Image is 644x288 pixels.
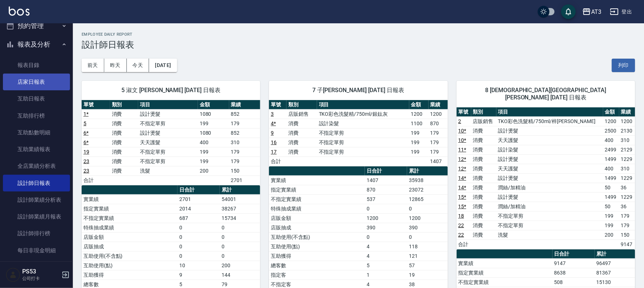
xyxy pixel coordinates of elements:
[607,5,635,19] button: 登出
[429,157,448,166] td: 1407
[110,100,138,110] th: 類別
[603,230,619,240] td: 200
[110,109,138,119] td: 消費
[198,109,229,119] td: 1080
[429,109,448,119] td: 1200
[317,128,409,138] td: 不指定單剪
[317,147,409,157] td: 不指定單剪
[3,90,70,107] a: 互助日報表
[82,251,177,261] td: 互助使用(不含點)
[458,222,464,228] a: 22
[409,109,429,119] td: 1200
[269,242,365,251] td: 互助使用(點)
[457,240,471,249] td: 合計
[471,135,496,145] td: 消費
[471,173,496,183] td: 消費
[496,202,603,211] td: 潤絲/加精油
[365,270,407,280] td: 1
[3,16,70,35] button: 預約管理
[220,194,260,204] td: 54001
[110,138,138,147] td: 消費
[198,166,229,175] td: 200
[269,157,286,166] td: 合計
[553,259,595,268] td: 9147
[429,128,448,138] td: 179
[407,204,448,213] td: 0
[496,145,603,154] td: 設計染髮
[471,145,496,154] td: 消費
[198,147,229,157] td: 199
[471,192,496,202] td: 消費
[220,223,260,232] td: 0
[269,204,365,213] td: 特殊抽成業績
[82,223,177,232] td: 特殊抽成業績
[286,100,317,110] th: 類別
[619,221,635,230] td: 179
[286,138,317,147] td: 消費
[82,204,177,213] td: 指定實業績
[365,213,407,223] td: 1200
[269,251,365,261] td: 互助獲得
[603,135,619,145] td: 400
[619,145,635,154] td: 2129
[271,111,274,117] a: 3
[83,168,89,174] a: 23
[220,270,260,280] td: 144
[407,242,448,251] td: 118
[317,100,409,110] th: 項目
[317,119,409,128] td: 設計染髮
[138,166,198,175] td: 洗髮
[229,138,261,147] td: 310
[603,211,619,221] td: 199
[496,230,603,240] td: 洗髮
[407,251,448,261] td: 121
[3,208,70,225] a: 設計師業績月報表
[471,230,496,240] td: 消費
[138,138,198,147] td: 天天護髮
[409,100,429,110] th: 金額
[429,138,448,147] td: 179
[104,59,127,72] button: 昨天
[471,183,496,192] td: 消費
[603,154,619,164] td: 1499
[553,277,595,287] td: 508
[220,251,260,261] td: 0
[317,138,409,147] td: 不指定單剪
[110,166,138,175] td: 消費
[471,221,496,230] td: 消費
[619,135,635,145] td: 310
[619,173,635,183] td: 1229
[612,59,635,72] button: 列印
[496,154,603,164] td: 設計燙髮
[82,59,104,72] button: 前天
[269,261,365,270] td: 總客數
[286,109,317,119] td: 店販銷售
[457,277,553,287] td: 不指定實業績
[365,175,407,185] td: 1407
[198,128,229,138] td: 1080
[177,194,220,204] td: 2701
[458,213,464,219] a: 18
[365,204,407,213] td: 0
[619,230,635,240] td: 150
[220,232,260,242] td: 0
[177,213,220,223] td: 687
[229,166,261,175] td: 150
[177,232,220,242] td: 0
[138,147,198,157] td: 不指定單剪
[138,128,198,138] td: 設計燙髮
[365,223,407,232] td: 390
[229,147,261,157] td: 179
[83,158,89,164] a: 23
[3,242,70,259] a: 每日非現金明細
[138,119,198,128] td: 不指定單剪
[90,87,251,94] span: 5 淑文 [PERSON_NAME] [DATE] 日報表
[177,204,220,213] td: 2014
[286,119,317,128] td: 消費
[595,277,635,287] td: 15130
[3,192,70,208] a: 設計師業績分析表
[407,270,448,280] td: 19
[177,251,220,261] td: 0
[269,213,365,223] td: 店販金額
[496,164,603,173] td: 天天護髮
